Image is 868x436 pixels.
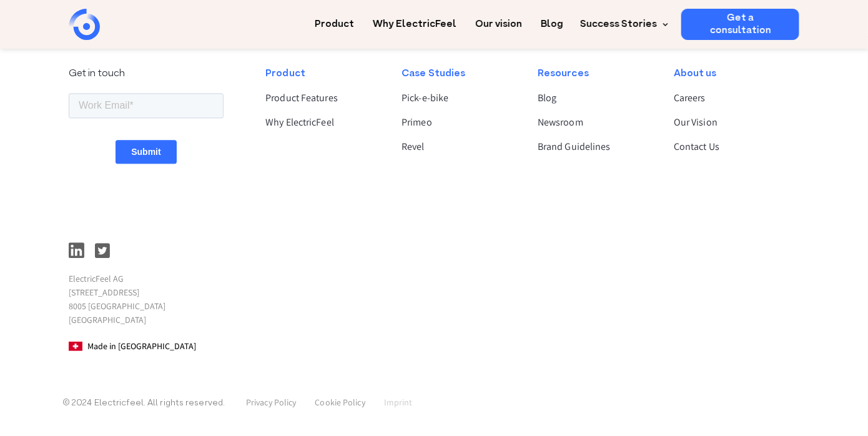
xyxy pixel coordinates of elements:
[674,139,789,154] a: Contact Us
[246,397,296,408] a: Privacy Policy
[674,115,789,130] a: Our Vision
[538,139,653,154] a: Brand Guidelines
[674,91,789,106] a: Careers
[538,91,653,106] a: Blog
[538,66,653,81] div: Resources
[265,66,380,81] div: Product
[402,66,516,81] div: Case Studies
[402,115,516,130] a: Primeo
[402,139,516,154] a: Revel
[69,91,224,228] iframe: Form 1
[265,91,380,106] a: Product Features
[580,17,657,32] div: Success Stories
[69,339,224,353] p: Made in [GEOGRAPHIC_DATA]
[573,9,672,40] div: Success Stories
[541,9,563,32] a: Blog
[69,9,169,40] a: home
[402,91,516,106] a: Pick-e-bike
[384,397,413,408] a: Imprint
[475,9,522,32] a: Our vision
[538,115,653,130] a: Newsroom
[681,9,799,40] a: Get a consultation
[265,115,380,130] a: Why ElectricFeel
[69,66,224,81] div: Get in touch
[315,397,365,408] a: Cookie Policy
[373,9,456,32] a: Why ElectricFeel
[69,272,224,327] p: ElectricFeel AG [STREET_ADDRESS] 8005 [GEOGRAPHIC_DATA] [GEOGRAPHIC_DATA]
[315,9,354,32] a: Product
[674,66,789,81] div: About us
[62,396,225,411] p: © 2024 Electricfeel. All rights reserved.
[786,354,851,419] iframe: Chatbot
